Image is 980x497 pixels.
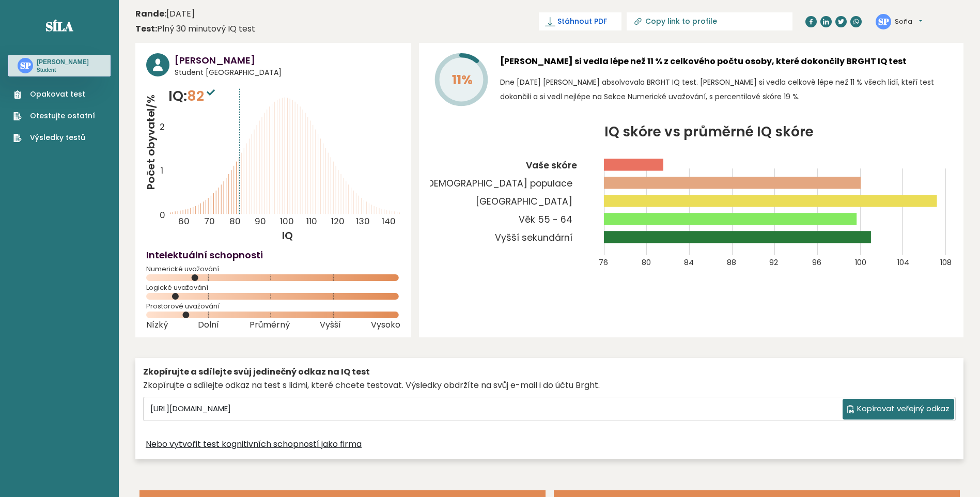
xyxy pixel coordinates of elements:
[356,215,370,228] tspan: 130
[146,438,362,451] a: Nebo vytvořit test kognitivních schopností jako firma
[320,323,341,327] span: Vyšší
[37,67,89,74] p: Student
[727,257,737,268] tspan: 88
[143,366,956,378] div: Zkopírujte a sdílejte svůj jedinečný odkaz na IQ test
[135,23,157,35] b: Test:
[371,323,400,327] span: Vysoko
[13,132,95,143] a: Výsledky testů
[255,215,266,228] tspan: 90
[526,159,577,172] tspan: Vaše skóre
[30,132,85,143] font: Výsledky testů
[452,71,473,89] tspan: 11%
[539,12,621,30] a: Stáhnout PDF
[878,15,889,27] text: SP
[895,17,922,27] button: Soňa
[146,304,400,308] span: Prostorové uvažování
[495,231,572,244] tspan: Vyšší sekundární
[178,215,190,228] tspan: 60
[424,177,572,190] tspan: [DEMOGRAPHIC_DATA] populace
[135,23,255,35] font: Plný 30 minutový IQ test
[500,75,953,104] p: Dne [DATE] [PERSON_NAME] absolvovala BRGHT IQ test. [PERSON_NAME] si vedla celkově lépe než 11 % ...
[198,323,219,327] span: Dolní
[146,286,400,290] span: Logické uvažování
[280,215,294,228] tspan: 100
[770,257,779,268] tspan: 92
[37,58,89,66] h3: [PERSON_NAME]
[143,379,956,392] div: Zkopírujte a sdílejte odkaz na test s lidmi, které chcete testovat. Výsledky obdržíte na svůj e-m...
[135,8,195,20] font: [DATE]
[685,257,694,268] tspan: 84
[144,95,158,190] tspan: Počet obyvatel/%
[160,209,165,222] tspan: 0
[250,323,290,327] span: Průměrný
[175,67,400,78] span: Student [GEOGRAPHIC_DATA]
[135,8,166,20] b: Rande:
[282,228,293,243] tspan: IQ
[13,89,95,100] a: Opakovat test
[307,215,318,228] tspan: 110
[519,213,572,226] tspan: Věk 55 - 64
[843,399,954,420] button: Kopírovat veřejný odkaz
[813,257,822,268] tspan: 96
[599,257,609,268] tspan: 76
[146,267,400,271] span: Numerické uvažování
[642,257,651,268] tspan: 80
[187,86,204,105] font: 82
[476,195,572,208] tspan: [GEOGRAPHIC_DATA]
[500,53,953,70] h3: [PERSON_NAME] si vedla lépe než 11 % z celkového počtu osoby, které dokončily BRGHT IQ test
[146,323,168,327] span: Nízký
[557,16,607,27] span: Stáhnout PDF
[168,86,187,105] font: IQ:
[161,164,163,177] tspan: 1
[382,215,396,228] tspan: 140
[605,122,814,141] tspan: IQ skóre vs průměrné IQ skóre
[941,257,952,268] tspan: 108
[855,257,867,268] tspan: 100
[898,257,910,268] tspan: 104
[20,59,31,71] text: SP
[204,215,215,228] tspan: 70
[175,53,400,67] h3: [PERSON_NAME]
[331,215,345,228] tspan: 120
[45,18,73,35] a: Síla
[146,248,400,262] h4: Intelektuální schopnosti
[160,120,165,133] tspan: 2
[229,215,241,228] tspan: 80
[13,111,95,121] a: Otestujte ostatní
[30,89,85,100] font: Opakovat test
[857,403,950,415] span: Kopírovat veřejný odkaz
[30,111,95,121] font: Otestujte ostatní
